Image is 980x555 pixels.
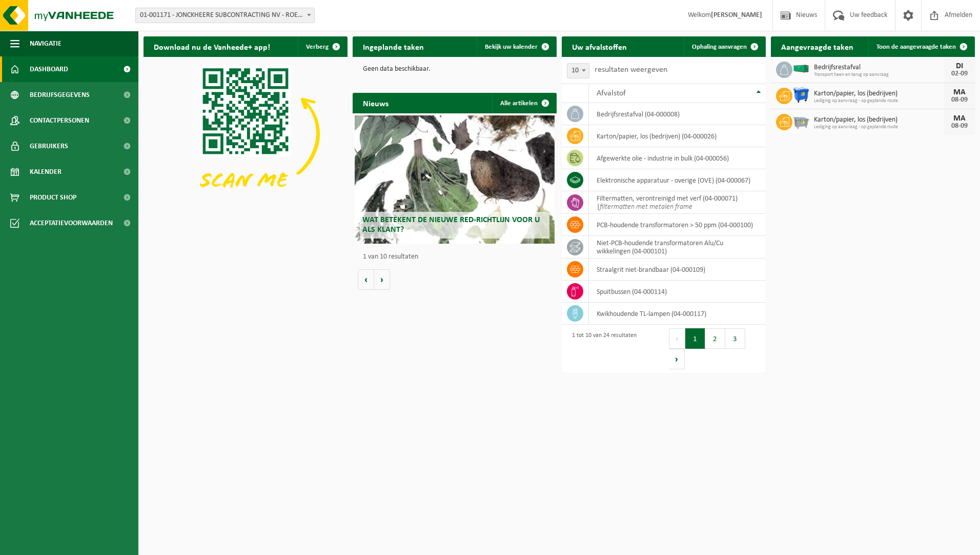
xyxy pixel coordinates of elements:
td: straalgrit niet-brandbaar (04-000109) [589,259,766,281]
button: 1 [685,328,705,349]
span: Product Shop [30,185,76,210]
span: Karton/papier, los (bedrijven) [814,116,944,124]
span: 01-001171 - JONCKHEERE SUBCONTRACTING NV - ROESELARE [135,8,315,23]
img: WB-1100-HPE-BE-01 [792,86,810,104]
div: DI [949,62,970,70]
a: Wat betekent de nieuwe RED-richtlijn voor u als klant? [355,115,555,244]
span: Bedrijfsgegevens [30,82,90,108]
i: filtermatten met metalen frame [600,203,692,211]
td: bedrijfsrestafval (04-000008) [589,103,766,125]
div: 08-09 [949,123,970,130]
td: PCB-houdende transformatoren > 50 ppm (04-000100) [589,214,766,236]
td: niet-PCB-houdende transformatoren Alu/Cu wikkelingen (04-000101) [589,236,766,259]
div: 1 tot 10 van 24 resultaten [567,327,637,370]
button: 2 [705,328,725,349]
td: karton/papier, los (bedrijven) (04-000026) [589,125,766,147]
span: Gebruikers [30,133,68,159]
img: HK-XR-30-GN-00 [792,64,810,73]
h2: Aangevraagde taken [771,36,864,56]
span: 10 [567,64,589,78]
span: Transport heen en terug op aanvraag [814,72,944,78]
span: Lediging op aanvraag - op geplande route [814,124,944,130]
h2: Ingeplande taken [353,36,434,56]
span: Afvalstof [597,89,626,97]
img: Download de VHEPlus App [144,57,348,210]
button: Verberg [298,36,346,57]
td: spuitbussen (04-000114) [589,281,766,303]
p: Geen data beschikbaar. [363,66,546,73]
span: Navigatie [30,31,62,56]
button: Previous [669,328,685,349]
span: Toon de aangevraagde taken [876,44,956,50]
td: kwikhoudende TL-lampen (04-000117) [589,303,766,325]
h2: Nieuws [353,93,399,113]
span: Ophaling aanvragen [692,44,747,50]
button: Next [669,349,685,369]
a: Toon de aangevraagde taken [868,36,974,57]
button: Volgende [374,269,390,290]
span: Wat betekent de nieuwe RED-richtlijn voor u als klant? [362,216,540,234]
span: Dashboard [30,56,68,82]
iframe: chat widget [5,532,171,555]
strong: [PERSON_NAME] [711,11,762,19]
div: 02-09 [949,70,970,77]
label: resultaten weergeven [595,66,667,74]
span: Bekijk uw kalender [485,44,538,50]
span: Acceptatievoorwaarden [30,210,113,236]
span: Bedrijfsrestafval [814,64,944,72]
h2: Uw afvalstoffen [562,36,637,56]
span: Contactpersonen [30,108,89,133]
a: Alle artikelen [492,93,556,113]
span: Verberg [306,44,329,50]
td: afgewerkte olie - industrie in bulk (04-000056) [589,147,766,169]
button: 3 [725,328,745,349]
div: MA [949,88,970,96]
td: elektronische apparatuur - overige (OVE) (04-000067) [589,169,766,191]
h2: Download nu de Vanheede+ app! [144,36,280,56]
td: filtermatten, verontreinigd met verf (04-000071) | [589,191,766,214]
p: 1 van 10 resultaten [363,253,552,261]
a: Bekijk uw kalender [477,36,556,57]
span: Karton/papier, los (bedrijven) [814,90,944,98]
span: Kalender [30,159,62,185]
div: 08-09 [949,96,970,104]
img: WB-2500-GAL-GY-01 [792,112,810,130]
span: 10 [567,63,589,78]
button: Vorige [358,269,374,290]
span: 01-001171 - JONCKHEERE SUBCONTRACTING NV - ROESELARE [136,8,314,23]
a: Ophaling aanvragen [684,36,765,57]
div: MA [949,114,970,123]
span: Lediging op aanvraag - op geplande route [814,98,944,104]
